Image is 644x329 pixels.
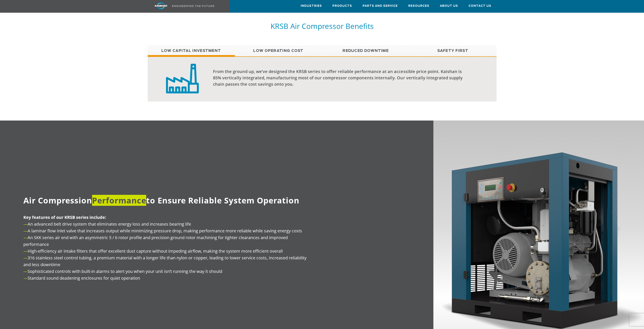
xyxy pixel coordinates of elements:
span: — [23,221,28,227]
div: Low Capital Investment [148,56,497,102]
span: Contact Us [469,4,491,8]
img: low capital investment badge [166,63,199,93]
img: Engineering the future [172,5,214,7]
span: About Us [440,4,458,8]
a: Products [332,0,352,12]
span: Performance [92,195,146,206]
span: Parts and Service [363,4,398,8]
span: — [23,268,28,274]
span: Products [332,4,352,8]
h5: KRSB Air Compressor Benefits [148,21,497,31]
a: Low Operating Cost [235,46,322,56]
span: Air Compression to Ensure Reliable System Operation [23,195,299,206]
span: — [23,235,28,240]
a: Low Capital Investment [148,46,235,56]
a: Contact Us [469,0,491,12]
a: Resources [408,0,429,12]
div: From the ground up, we’ve designed the KRSB series to offer reliable performance at an accessible... [213,68,468,87]
span: — [23,255,28,261]
a: About Us [440,0,458,12]
img: kaishan logo [145,2,177,9]
a: Parts and Service [363,0,398,12]
p: An advanced belt drive system that eliminates energy loss and increases bearing life A laminar fl... [23,214,311,282]
span: Resources [408,4,429,8]
span: Industries [301,4,322,8]
span: — [23,248,28,254]
a: Industries [301,0,322,12]
a: Reduced Downtime [322,46,409,56]
a: Safety First [409,46,497,56]
span: — [23,275,28,281]
span: Key features of our KRSB series include: [23,214,106,220]
span: — [23,228,28,234]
